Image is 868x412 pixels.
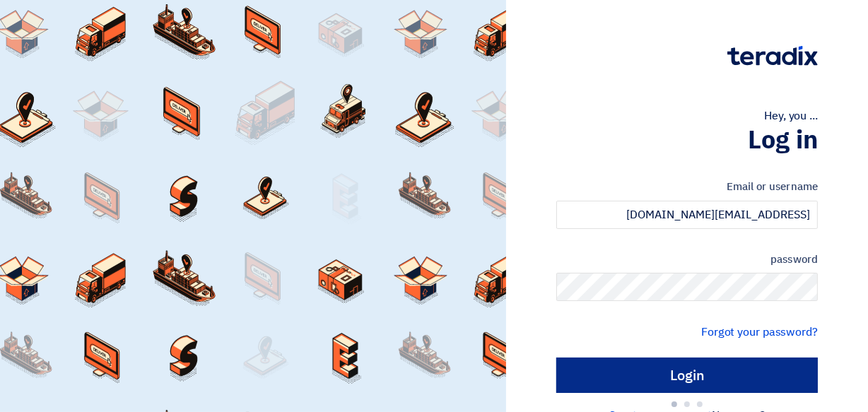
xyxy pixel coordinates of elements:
[748,121,818,159] font: Log in
[770,252,818,267] font: password
[727,46,818,66] img: Teradix logo
[701,324,818,341] a: Forgot your password?
[556,358,818,393] input: Login
[727,179,818,194] font: Email or username
[764,107,818,124] font: Hey, you ...
[556,201,818,229] input: Enter your work email or username...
